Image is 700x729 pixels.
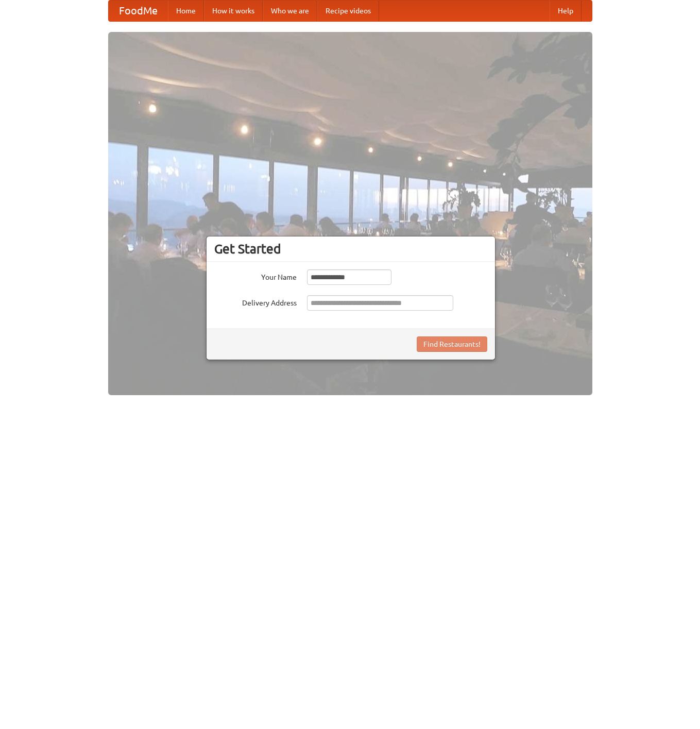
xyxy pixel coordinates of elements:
[263,1,317,21] a: Who we are
[214,241,487,257] h3: Get Started
[317,1,379,21] a: Recipe videos
[168,1,204,21] a: Home
[550,1,582,21] a: Help
[109,1,168,21] a: FoodMe
[417,336,487,352] button: Find Restaurants!
[204,1,263,21] a: How it works
[214,295,297,308] label: Delivery Address
[214,269,297,282] label: Your Name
